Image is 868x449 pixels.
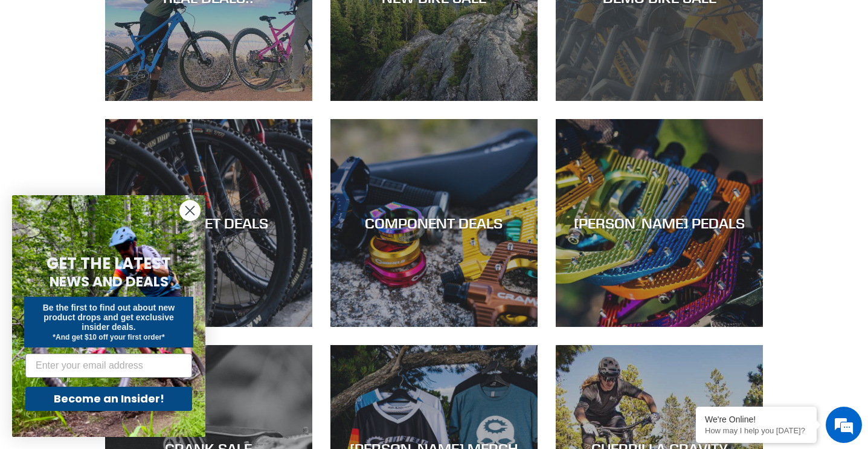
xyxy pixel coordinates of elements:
[47,253,171,274] span: GET THE LATEST
[105,119,312,326] a: WHEELSET DEALS
[50,272,169,291] span: NEWS AND DEALS
[43,303,175,332] span: Be the first to find out about new product drops and get exclusive insider deals.
[25,354,192,378] input: Enter your email address
[705,415,808,424] div: We're Online!
[179,200,201,221] button: Close dialog
[330,215,538,232] div: COMPONENT DEALS
[330,119,538,326] a: COMPONENT DEALS
[25,387,192,411] button: Become an Insider!
[53,333,164,341] span: *And get $10 off your first order*
[556,119,763,326] a: [PERSON_NAME] PEDALS
[705,426,808,435] p: How may I help you today?
[556,215,763,232] div: [PERSON_NAME] PEDALS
